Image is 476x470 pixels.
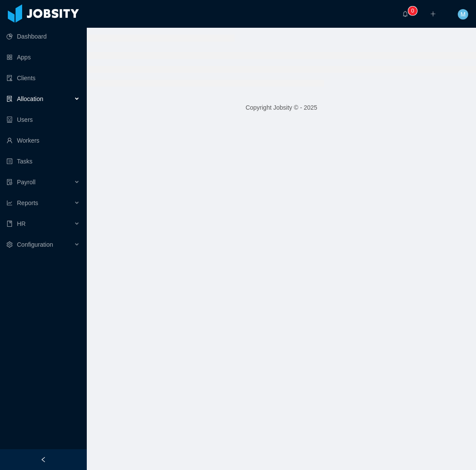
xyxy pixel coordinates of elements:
i: icon: bell [402,11,408,17]
footer: Copyright Jobsity © - 2025 [87,93,476,123]
a: icon: profileTasks [7,153,80,170]
a: icon: auditClients [7,69,80,87]
span: Payroll [17,179,36,186]
i: icon: book [7,221,13,227]
i: icon: solution [7,96,13,102]
a: icon: appstoreApps [7,49,80,66]
span: Reports [17,199,38,206]
span: HR [17,220,26,227]
a: icon: robotUsers [7,111,80,128]
span: Configuration [17,241,53,248]
i: icon: setting [7,242,13,248]
span: Allocation [17,95,43,102]
a: icon: pie-chartDashboard [7,28,80,45]
a: icon: userWorkers [7,132,80,149]
i: icon: file-protect [7,179,13,185]
sup: 0 [408,7,417,15]
i: icon: line-chart [7,200,13,206]
i: icon: plus [430,11,436,17]
span: M [460,9,466,20]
